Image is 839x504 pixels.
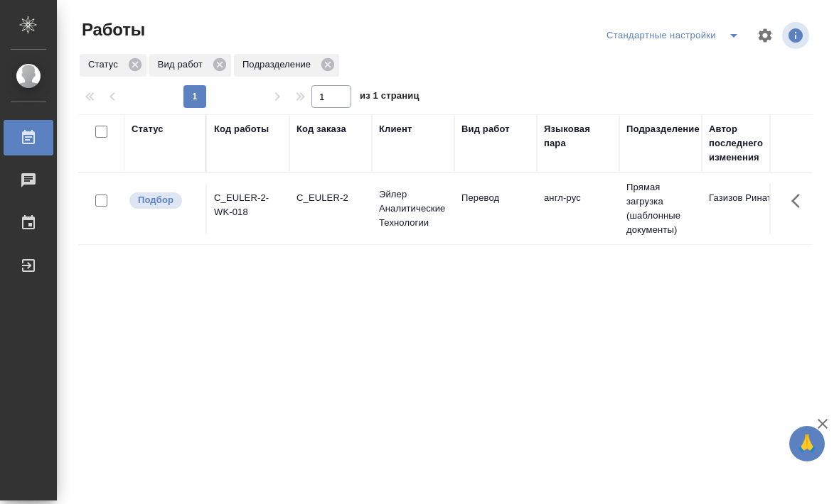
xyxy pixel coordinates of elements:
[795,429,819,459] span: 🙏
[379,122,412,136] div: Клиент
[360,87,419,108] span: из 1 страниц
[537,184,619,234] td: англ-рус
[461,122,510,136] div: Вид работ
[242,57,316,72] p: Подразделение
[619,173,702,244] td: Прямая загрузка (шаблонные документы)
[379,187,447,230] p: Эйлер Аналитические Технологии
[748,18,782,53] span: Настроить таблицу
[296,122,346,136] div: Код заказа
[78,18,145,41] span: Работы
[544,122,612,150] div: Языковая пара
[782,22,812,49] span: Посмотреть информацию
[702,184,784,234] td: Газизов Ринат
[789,426,825,461] button: 🙏
[296,191,365,205] div: C_EULER-2
[132,122,164,136] div: Статус
[80,54,146,77] div: Статус
[603,24,748,47] div: split button
[138,193,173,207] p: Подбор
[128,191,198,210] div: Можно подбирать исполнителей
[158,57,208,72] p: Вид работ
[88,57,123,72] p: Статус
[207,184,289,234] td: C_EULER-2-WK-018
[626,122,700,136] div: Подразделение
[783,184,817,218] button: Здесь прячутся важные кнопки
[461,191,530,205] p: Перевод
[234,54,339,77] div: Подразделение
[149,54,231,77] div: Вид работ
[709,122,777,165] div: Автор последнего изменения
[214,122,269,136] div: Код работы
